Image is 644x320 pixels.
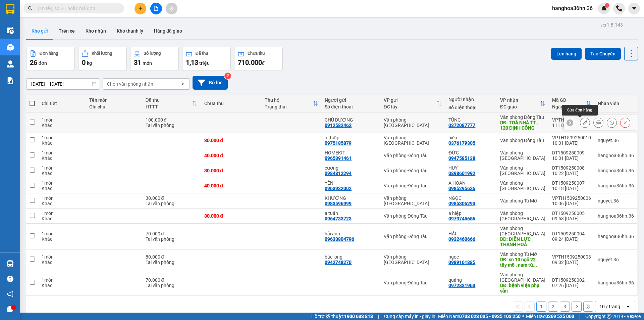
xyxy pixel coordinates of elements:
[150,3,162,14] button: file-add
[448,97,493,102] div: Người nhận
[53,23,80,39] button: Trên xe
[551,48,582,60] button: Lên hàng
[134,58,141,66] span: 31
[8,8,42,42] img: logo.jpg
[325,180,377,186] div: YẾN
[448,216,475,221] div: 0979745656
[130,47,179,71] button: Số lượng31món
[42,211,83,216] div: 1 món
[448,211,493,216] div: a hiệp
[384,117,442,128] div: Văn phòng [GEOGRAPHIC_DATA]
[552,180,591,186] div: DT1509250007
[42,236,83,242] div: Khác
[325,135,377,140] div: a thiệp
[384,254,442,265] div: Văn phòng [GEOGRAPHIC_DATA]
[325,231,377,236] div: hải anh
[311,313,373,320] span: Hỗ trợ kỹ thuật:
[598,198,634,203] div: nguyet.36
[384,153,442,158] div: Văn phòng Đồng Tàu
[438,313,521,320] span: Miền Nam
[42,260,83,265] div: Khác
[87,60,92,66] span: kg
[606,3,608,8] span: 1
[384,97,436,103] div: VP gửi
[146,254,198,260] div: 80.000 đ
[146,260,198,265] div: Tại văn phòng
[42,180,83,186] div: 1 món
[42,101,83,106] div: Chi tiết
[536,302,546,312] button: 1
[585,48,621,60] button: Tạo Chuyến
[448,180,493,186] div: A HOAN
[552,201,591,206] div: 10:06 [DATE]
[448,201,475,206] div: 0985306293
[605,3,609,8] sup: 1
[204,101,258,106] div: Chưa thu
[42,231,83,236] div: 1 món
[448,165,493,171] div: HUY
[552,216,591,221] div: 09:53 [DATE]
[560,302,570,312] button: 3
[199,60,210,66] span: triệu
[146,104,193,109] div: HTTT
[6,4,14,14] img: logo-vxr
[533,262,537,268] span: ...
[154,6,158,11] span: file-add
[500,150,545,161] div: Văn phòng [GEOGRAPHIC_DATA]
[500,115,545,120] div: Văn phòng Đồng Tàu
[28,6,33,11] span: search
[70,8,119,16] b: 36 Limousine
[182,47,231,71] button: Đã thu1,13 triệu
[37,42,152,50] li: Hotline: 1900888999
[261,95,322,112] th: Toggle SortBy
[500,165,545,176] div: Văn phòng [GEOGRAPHIC_DATA]
[598,138,634,143] div: nguyet.36
[325,211,377,216] div: a tuấn
[598,213,634,219] div: hanghoa36hn.36
[448,195,493,201] div: NGỌC
[80,23,111,39] button: Kho nhận
[142,95,201,112] th: Toggle SortBy
[598,257,634,262] div: nguyet.36
[325,171,352,176] div: 0984812294
[448,155,475,161] div: 0947585138
[169,6,174,11] span: aim
[26,47,75,71] button: Đơn hàng26đơn
[500,236,545,247] div: DĐ: ĐIỆN LỰC THANH HOÁ
[384,195,442,206] div: Văn phòng [GEOGRAPHIC_DATA]
[262,60,265,66] span: đ
[448,123,475,128] div: 0372087777
[628,3,640,14] button: caret-down
[42,123,83,128] div: Khác
[631,5,637,11] span: caret-down
[325,165,377,171] div: cương
[384,213,442,219] div: Văn phòng Đồng Tàu
[500,272,545,283] div: Văn phòng [GEOGRAPHIC_DATA]
[547,4,598,12] span: hanghoa36hn.36
[552,211,591,216] div: DT1509250005
[599,303,620,310] div: 10 / trang
[601,5,607,11] img: icon-new-feature
[238,58,262,66] span: 710.000
[552,277,591,283] div: DT1509250002
[42,150,83,155] div: 1 món
[146,236,198,242] div: Tại văn phòng
[204,183,258,188] div: 40.000 đ
[384,104,436,109] div: ĐC lấy
[39,60,47,66] span: đơn
[196,51,208,56] div: Đã thu
[325,97,377,103] div: Người gửi
[26,23,53,39] button: Kho gửi
[7,276,13,282] span: question-circle
[166,3,177,14] button: aim
[325,104,377,109] div: Số điện thoại
[42,254,83,260] div: 1 món
[42,135,83,140] div: 1 món
[598,234,634,239] div: hanghoa36hn.36
[448,117,493,123] div: TÙNG
[552,254,591,260] div: VPTH1509250003
[40,51,58,56] div: Đơn hàng
[325,155,352,161] div: 0965391461
[378,313,379,320] span: |
[448,135,493,140] div: hiếu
